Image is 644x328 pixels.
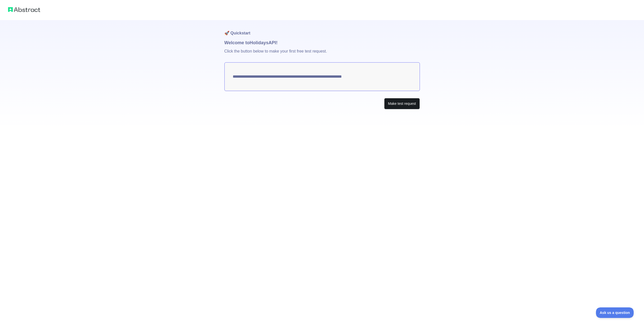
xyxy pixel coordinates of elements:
iframe: Toggle Customer Support [596,307,634,318]
h1: 🚀 Quickstart [224,20,420,39]
p: Click the button below to make your first free test request. [224,46,420,62]
h1: Welcome to Holidays API! [224,39,420,46]
button: Make test request [384,98,420,109]
img: Abstract logo [8,6,40,13]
